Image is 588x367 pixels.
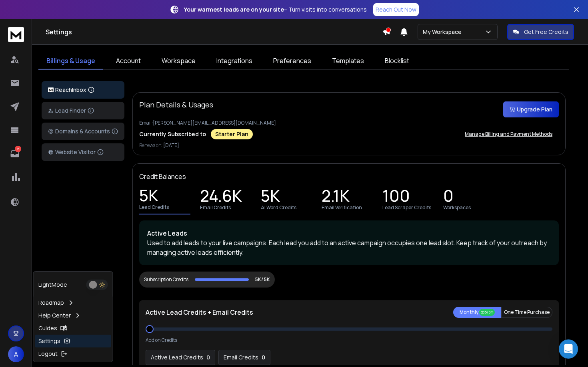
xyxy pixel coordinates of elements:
p: Used to add leads to your live campaigns. Each lead you add to an active campaign occupies one le... [147,238,551,257]
a: Settings [35,335,111,347]
p: Guides [38,324,57,332]
button: One Time Purchase [501,307,552,318]
button: Get Free Credits [507,24,574,40]
p: Help Center [38,311,71,319]
p: 24.6K [200,192,242,203]
p: 5K/ 5K [255,276,270,283]
p: 5K [261,192,280,203]
button: Manage Billing and Payment Methods [458,126,559,142]
a: Help Center [35,309,111,322]
button: Upgrade Plan [503,101,559,117]
a: Account [108,53,149,69]
a: Preferences [265,53,319,69]
p: Get Free Credits [524,28,568,36]
p: Add on Credits [146,337,177,343]
a: 2 [7,146,23,162]
p: Credit Balances [139,172,186,181]
p: Active Lead Credits [151,353,203,361]
p: My Workspace [423,28,465,36]
p: Plan Details & Usages [139,99,213,110]
strong: Your warmest leads are on your site [184,6,284,13]
button: A [8,346,24,362]
a: Roadmap [35,296,111,309]
p: Light Mode [38,281,67,289]
p: Manage Billing and Payment Methods [465,131,552,137]
p: 0 [262,353,265,361]
div: Subscription Credits [144,276,188,283]
p: Email Credits [200,204,231,211]
a: Billings & Usage [38,53,103,69]
a: Workspace [154,53,204,69]
a: Blocklist [377,53,417,69]
p: Renews on: [139,142,559,149]
p: Currently Subscribed to [139,130,206,138]
h1: Settings [46,27,382,37]
a: Guides [35,322,111,335]
p: Active Leads [147,228,551,238]
div: Starter Plan [211,129,253,139]
p: 2 [15,146,21,152]
p: Reach Out Now [376,6,416,14]
p: AI Word Credits [261,204,296,211]
button: Website Visitor [42,143,124,161]
a: Templates [324,53,372,69]
div: 20% off [479,309,495,316]
p: Logout [38,350,58,358]
p: Email Credits [224,353,258,361]
img: logo [8,27,24,42]
a: Integrations [208,53,260,69]
p: Lead Scraper Credits [382,204,431,211]
button: ReachInbox [42,81,124,99]
span: [DATE] [163,142,179,149]
p: 5K [139,191,158,202]
p: Settings [38,337,60,345]
p: Active Lead Credits + Email Credits [146,307,253,317]
p: Email Verification [322,204,362,211]
p: Lead Credits [139,204,169,210]
p: 100 [382,192,410,203]
p: 2.1K [322,192,350,203]
a: Reach Out Now [373,3,419,16]
p: 0 [443,192,454,203]
p: – Turn visits into conversations [184,6,367,14]
p: Roadmap [38,299,64,307]
p: Email: [PERSON_NAME][EMAIL_ADDRESS][DOMAIN_NAME] [139,120,559,126]
button: Lead Finder [42,102,124,119]
p: 0 [206,353,210,361]
img: logo [48,87,54,93]
button: Domains & Accounts [42,123,124,140]
div: Open Intercom Messenger [559,339,578,359]
p: Workspaces [443,204,471,211]
button: Monthly 20% off [453,307,501,318]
